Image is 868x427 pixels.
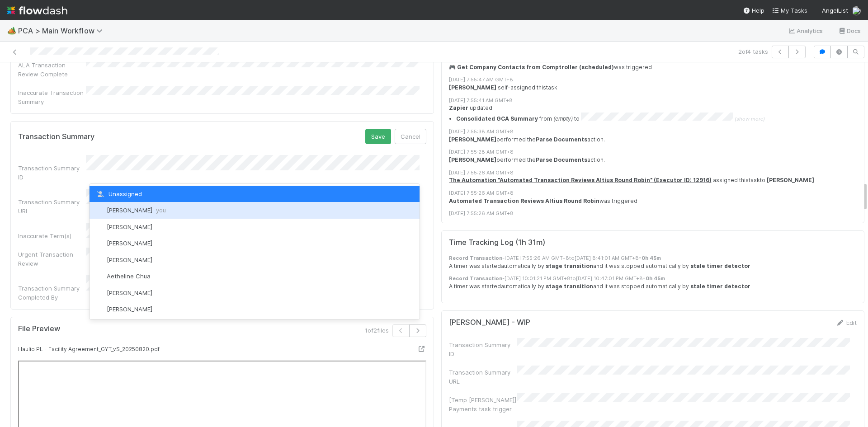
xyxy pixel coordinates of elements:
[18,132,94,141] h5: Transaction Summary
[18,197,86,216] div: Transaction Summary URL
[449,97,864,104] div: [DATE] 7:55:41 AM GMT+8
[449,238,545,247] h5: Time Tracking Log ( 1h 31m )
[449,282,864,291] div: A timer was started automatically by and it was stopped automatically by
[449,262,864,270] div: A timer was started automatically by and it was stopped automatically by
[449,197,599,204] strong: Automated Transaction Reviews Altius Round Robin
[107,256,152,263] span: [PERSON_NAME]
[822,7,848,14] span: AngelList
[449,189,864,197] div: [DATE] 7:55:26 AM GMT+8
[18,250,86,268] div: Urgent Transaction Review
[449,156,864,164] div: performed the action.
[449,64,614,70] strong: 🎮 Get Company Contacts from Comptroller (scheduled)
[546,263,593,269] strong: stage transition
[95,288,104,297] img: avatar_adb74e0e-9f86-401c-adfc-275927e58b0b.png
[107,289,152,296] span: [PERSON_NAME]
[743,6,764,15] div: Help
[18,346,160,352] small: Haulio PL - Facility Agreement_GYT_vS_20250820.pdf
[838,25,861,36] a: Docs
[449,76,864,84] div: [DATE] 7:55:47 AM GMT+8
[449,177,712,183] a: The Automation "Automated Transaction Reviews Altius Round Robin" (Executor ID: 12916)
[449,104,864,123] div: updated:
[456,115,538,122] strong: Consolidated GCA Summary
[95,222,104,231] img: avatar_55a2f090-1307-4765-93b4-f04da16234ba.png
[553,115,573,122] em: (empty)
[449,128,864,136] div: [DATE] 7:55:38 AM GMT+8
[18,26,107,35] span: PCA > Main Workflow
[449,340,517,358] div: Transaction Summary ID
[449,84,864,92] div: self-assigned this task
[772,6,807,15] a: My Tasks
[639,255,661,261] strong: - 0h 45m
[449,368,517,386] div: Transaction Summary URL
[536,156,587,163] strong: Parse Documents
[449,104,468,111] strong: Zapier
[449,255,502,261] strong: Record Transaction
[449,254,864,262] div: - [DATE] 7:55:26 AM GMT+8 to [DATE] 8:41:01 AM GMT+8
[107,206,166,214] span: [PERSON_NAME]
[767,177,814,183] strong: [PERSON_NAME]
[18,88,86,106] div: Inaccurate Transaction Summary
[449,275,502,282] strong: Record Transaction
[835,319,857,326] a: Edit
[95,272,104,281] img: avatar_103f69d0-f655-4f4f-bc28-f3abe7034599.png
[156,206,166,214] span: you
[456,113,864,123] summary: Consolidated GCA Summary from (empty) to (show more)
[690,283,750,290] strong: stale timer detector
[449,176,864,184] div: assigned this task to
[107,272,151,280] span: Aetheline Chua
[735,116,765,122] span: (show more)
[18,324,60,333] h5: File Preview
[449,169,864,177] div: [DATE] 7:55:26 AM GMT+8
[643,275,665,282] strong: - 0h 45m
[7,3,67,18] img: logo-inverted-e16ddd16eac7371096b0.svg
[18,61,86,79] div: ALA Transaction Review Complete
[449,63,864,71] div: was triggered
[449,395,517,413] div: [Temp [PERSON_NAME]] Payments task trigger
[449,136,496,143] strong: [PERSON_NAME]
[449,197,864,205] div: was triggered
[18,164,86,182] div: Transaction Summary ID
[449,318,530,327] h5: [PERSON_NAME] - WIP
[546,283,593,290] strong: stage transition
[772,7,807,14] span: My Tasks
[690,263,750,269] strong: stale timer detector
[536,136,587,143] strong: Parse Documents
[365,129,391,144] button: Save
[95,206,104,215] img: avatar_99e80e95-8f0d-4917-ae3c-b5dad577a2b5.png
[449,275,864,282] div: - [DATE] 10:01:21 PM GMT+8 to [DATE] 10:47:01 PM GMT+8
[7,27,16,34] span: 🏕️
[738,47,768,56] span: 2 of 4 tasks
[449,136,864,144] div: performed the action.
[449,210,864,217] div: [DATE] 7:55:26 AM GMT+8
[18,231,86,240] div: Inaccurate Term(s)
[107,239,152,247] span: [PERSON_NAME]
[395,129,426,144] button: Cancel
[365,326,389,335] span: 1 of 2 files
[107,223,152,230] span: [PERSON_NAME]
[18,284,86,302] div: Transaction Summary Completed By
[449,148,864,156] div: [DATE] 7:55:28 AM GMT+8
[788,25,823,36] a: Analytics
[95,305,104,314] img: avatar_df83acd9-d480-4d6e-a150-67f005a3ea0d.png
[95,239,104,248] img: avatar_1d14498f-6309-4f08-8780-588779e5ce37.png
[95,255,104,264] img: avatar_55c8bf04-bdf8-4706-8388-4c62d4787457.png
[95,190,142,197] span: Unassigned
[449,156,496,163] strong: [PERSON_NAME]
[449,84,496,91] strong: [PERSON_NAME]
[107,305,152,313] span: [PERSON_NAME]
[852,6,861,15] img: avatar_99e80e95-8f0d-4917-ae3c-b5dad577a2b5.png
